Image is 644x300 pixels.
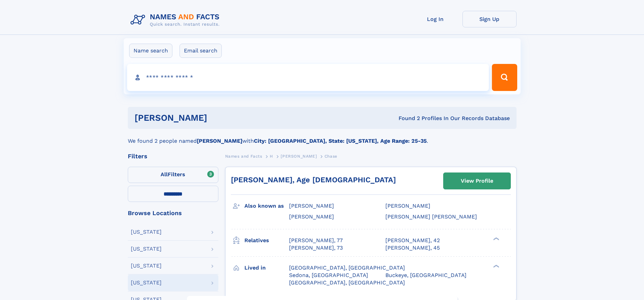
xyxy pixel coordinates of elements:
[289,272,368,278] span: Sedona, [GEOGRAPHIC_DATA]
[385,213,477,220] span: [PERSON_NAME] [PERSON_NAME]
[128,153,218,159] div: Filters
[289,279,405,286] span: [GEOGRAPHIC_DATA], [GEOGRAPHIC_DATA]
[128,129,517,145] div: We found 2 people named with .
[289,213,334,220] span: [PERSON_NAME]
[180,44,222,58] label: Email search
[131,280,162,285] div: [US_STATE]
[303,115,510,122] div: Found 2 Profiles In Our Records Database
[385,203,430,209] span: [PERSON_NAME]
[128,167,218,183] label: Filters
[289,264,405,271] span: [GEOGRAPHIC_DATA], [GEOGRAPHIC_DATA]
[492,236,500,241] div: ❯
[225,152,262,160] a: Names and Facts
[385,244,440,252] a: [PERSON_NAME], 45
[492,64,517,91] button: Search Button
[161,171,168,178] span: All
[131,229,162,235] div: [US_STATE]
[231,176,396,184] a: [PERSON_NAME], Age [DEMOGRAPHIC_DATA]
[492,264,500,268] div: ❯
[244,262,289,274] h3: Lived in
[127,64,489,91] input: search input
[289,237,343,244] a: [PERSON_NAME], 77
[270,154,273,159] span: H
[281,154,317,159] span: [PERSON_NAME]
[385,237,440,244] a: [PERSON_NAME], 42
[462,11,517,27] a: Sign Up
[385,272,467,278] span: Buckeye, [GEOGRAPHIC_DATA]
[289,244,343,252] a: [PERSON_NAME], 73
[135,114,303,122] h1: [PERSON_NAME]
[131,246,162,252] div: [US_STATE]
[270,152,273,160] a: H
[128,210,218,216] div: Browse Locations
[408,11,462,27] a: Log In
[444,173,510,189] a: View Profile
[289,203,334,209] span: [PERSON_NAME]
[197,138,242,144] b: [PERSON_NAME]
[254,138,427,144] b: City: [GEOGRAPHIC_DATA], State: [US_STATE], Age Range: 25-35
[281,152,317,160] a: [PERSON_NAME]
[244,200,289,212] h3: Also known as
[128,11,225,29] img: Logo Names and Facts
[461,173,493,189] div: View Profile
[131,263,162,269] div: [US_STATE]
[244,235,289,246] h3: Relatives
[325,154,337,159] span: Chase
[129,44,172,58] label: Name search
